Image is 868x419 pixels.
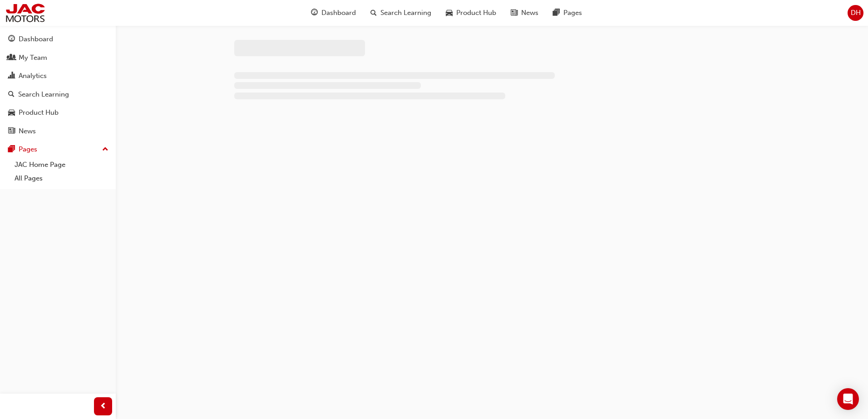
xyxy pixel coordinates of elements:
div: Analytics [19,71,47,81]
a: All Pages [11,171,112,185]
a: pages-iconPages [546,4,589,22]
button: Pages [4,141,112,158]
div: Product Hub [19,107,59,118]
div: News [19,126,36,136]
span: up-icon [102,144,108,156]
div: My Team [19,53,47,63]
div: Pages [19,144,37,155]
span: Dashboard [321,8,356,18]
span: Search Learning [380,8,431,18]
span: DH [851,8,861,18]
span: news-icon [8,127,15,136]
span: car-icon [446,7,453,19]
span: search-icon [370,7,377,19]
a: car-iconProduct Hub [439,4,503,22]
a: news-iconNews [503,4,546,22]
span: Pages [563,8,582,18]
img: jac-portal [5,3,46,23]
a: News [4,123,112,140]
span: Product Hub [456,8,496,18]
button: DH [848,5,863,21]
a: Analytics [4,68,112,84]
span: guage-icon [311,7,318,19]
span: prev-icon [100,401,107,412]
span: pages-icon [8,146,15,154]
a: My Team [4,49,112,66]
a: Search Learning [4,86,112,103]
a: JAC Home Page [11,158,112,172]
span: News [521,8,538,18]
span: pages-icon [553,7,560,19]
button: DashboardMy TeamAnalyticsSearch LearningProduct HubNews [4,29,112,141]
div: Dashboard [19,34,53,44]
span: chart-icon [8,72,15,80]
div: Open Intercom Messenger [837,388,859,410]
span: car-icon [8,109,15,117]
a: guage-iconDashboard [304,4,363,22]
a: Product Hub [4,104,112,121]
a: search-iconSearch Learning [363,4,439,22]
a: Dashboard [4,31,112,48]
span: people-icon [8,54,15,62]
span: guage-icon [8,35,15,44]
div: Search Learning [18,89,69,100]
span: news-icon [511,7,518,19]
span: search-icon [8,91,15,99]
